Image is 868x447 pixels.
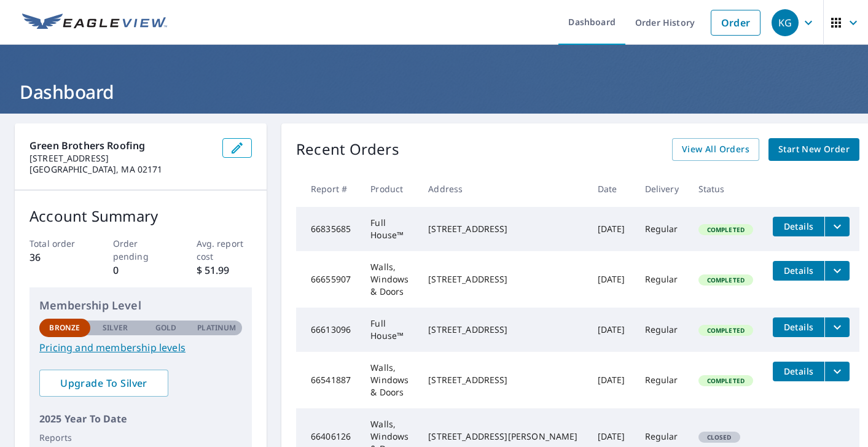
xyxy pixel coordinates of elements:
td: Regular [635,308,689,352]
p: 0 [113,263,169,278]
img: EV Logo [22,14,167,32]
p: Membership Level [39,297,242,314]
p: Green Brothers Roofing [29,138,213,153]
p: [GEOGRAPHIC_DATA], MA 02171 [29,164,213,175]
button: detailsBtn-66541887 [773,362,824,381]
td: Full House™ [361,308,418,352]
span: Upgrade To Silver [49,376,158,390]
span: Completed [700,276,752,284]
a: Order [711,10,760,36]
td: 66613096 [296,308,361,352]
th: Product [361,171,418,207]
p: Gold [155,322,176,333]
span: Completed [700,225,752,234]
span: Details [780,365,817,377]
td: 66835685 [296,207,361,251]
div: [STREET_ADDRESS] [428,374,577,386]
td: Regular [635,352,689,408]
th: Address [418,171,587,207]
a: Pricing and membership levels [39,340,242,355]
button: filesDropdownBtn-66613096 [824,317,850,337]
span: Completed [700,326,752,335]
th: Delivery [635,171,689,207]
span: Completed [700,376,752,385]
div: [STREET_ADDRESS] [428,273,577,286]
th: Report # [296,171,361,207]
div: [STREET_ADDRESS][PERSON_NAME] [428,430,577,443]
button: filesDropdownBtn-66541887 [824,362,850,381]
button: detailsBtn-66613096 [773,317,824,337]
p: Account Summary [29,205,252,227]
p: Silver [103,322,128,333]
td: [DATE] [588,251,635,308]
td: [DATE] [588,308,635,352]
span: Closed [700,433,739,441]
div: [STREET_ADDRESS] [428,324,577,336]
p: Platinum [197,322,236,333]
p: Order pending [113,237,169,263]
th: Date [588,171,635,207]
p: Bronze [49,322,80,333]
a: Start New Order [768,138,859,161]
p: Avg. report cost [197,237,252,263]
button: detailsBtn-66835685 [773,217,824,236]
span: Details [780,321,817,333]
p: $ 51.99 [197,263,252,278]
p: 36 [29,250,85,265]
td: 66655907 [296,251,361,308]
a: Upgrade To Silver [39,370,168,397]
span: Details [780,265,817,276]
p: 2025 Year To Date [39,411,242,426]
h1: Dashboard [15,79,853,104]
span: View All Orders [682,142,749,157]
span: Start New Order [778,142,850,157]
td: Full House™ [361,207,418,251]
td: 66541887 [296,352,361,408]
td: [DATE] [588,352,635,408]
p: Recent Orders [296,138,399,161]
th: Status [689,171,763,207]
a: View All Orders [672,138,759,161]
button: detailsBtn-66655907 [773,261,824,281]
p: [STREET_ADDRESS] [29,153,213,164]
button: filesDropdownBtn-66655907 [824,261,850,281]
td: Regular [635,251,689,308]
td: [DATE] [588,207,635,251]
button: filesDropdownBtn-66835685 [824,217,850,236]
span: Details [780,220,817,232]
div: [STREET_ADDRESS] [428,223,577,235]
p: Total order [29,237,85,250]
td: Walls, Windows & Doors [361,251,418,308]
td: Regular [635,207,689,251]
div: KG [772,9,799,36]
td: Walls, Windows & Doors [361,352,418,408]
